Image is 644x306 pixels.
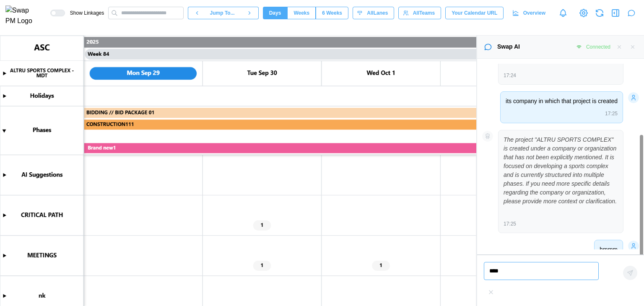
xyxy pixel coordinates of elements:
button: Refresh Grid [594,7,605,19]
img: Swap PM Logo [5,5,39,26]
button: Your Calendar URL [445,7,504,19]
span: Days [269,7,281,19]
span: Show Linkages [65,10,104,16]
div: 17:25 [504,220,618,228]
span: All Lanes [367,7,388,19]
div: Connected [586,43,610,51]
div: Swap AI [497,42,520,52]
span: Your Calendar URL [452,7,497,19]
a: Overview [508,7,552,19]
div: 17:24 [504,72,618,80]
button: Close chat [626,7,637,19]
button: Close chat [628,42,637,52]
span: 6 Weeks [322,7,342,19]
span: Weeks [293,7,309,19]
p: hmmm [600,245,618,254]
p: The project "ALTRU SPORTS COMPLEX" is created under a company or organization that has not been e... [504,135,618,206]
button: Weeks [287,7,316,19]
span: Jump To... [210,7,235,19]
a: View Project [578,7,589,19]
a: Notifications [556,6,570,20]
span: Overview [523,7,545,19]
button: 6 Weeks [316,7,348,19]
button: AllTeams [398,7,441,19]
button: Days [263,7,288,19]
button: Clear messages [615,42,624,52]
p: its company in which that project is created [506,97,618,106]
button: Open Drawer [610,7,621,19]
button: Jump To... [206,7,240,19]
button: AllLanes [353,7,394,19]
div: 17:25 [506,110,618,118]
span: All Teams [413,7,435,19]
